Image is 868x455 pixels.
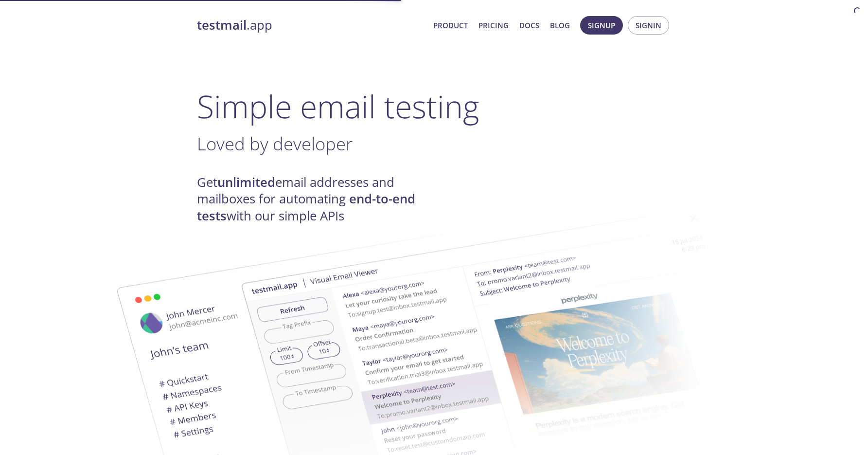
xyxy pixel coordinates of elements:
[519,19,539,32] a: Docs
[197,131,353,156] span: Loved by developer
[217,174,275,191] strong: unlimited
[628,16,669,35] button: Signin
[197,17,425,34] a: testmail.app
[636,19,661,32] span: Signin
[550,19,570,32] a: Blog
[197,17,247,34] strong: testmail
[197,88,672,125] h1: Simple email testing
[197,174,434,224] h4: Get email addresses and mailboxes for automating with our simple APIs
[197,190,415,224] strong: end-to-end tests
[478,19,509,32] a: Pricing
[588,19,615,32] span: Signup
[433,19,468,32] a: Product
[580,16,623,35] button: Signup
